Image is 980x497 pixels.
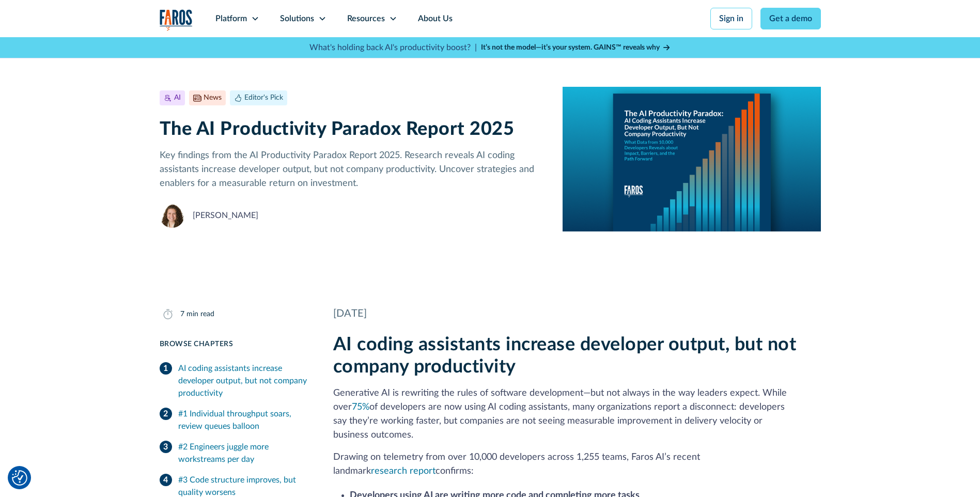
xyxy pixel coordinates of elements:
div: [DATE] [333,306,821,321]
p: Key findings from the AI Productivity Paradox Report 2025. Research reveals AI coding assistants ... [160,149,547,191]
div: Solutions [280,12,314,25]
a: Sign in [710,8,752,29]
a: research report [371,467,435,476]
div: News [204,92,222,103]
button: Cookie Settings [12,470,27,486]
div: min read [186,309,214,320]
div: AI [174,92,181,103]
a: 75% [352,402,369,412]
h2: AI coding assistants increase developer output, but not company productivity [333,334,821,378]
a: #2 Engineers juggle more workstreams per day [160,437,308,470]
div: [PERSON_NAME] [193,209,258,222]
img: Revisit consent button [12,470,27,486]
p: Drawing on telemetry from over 10,000 developers across 1,255 teams, Faros AI’s recent landmark c... [333,451,821,478]
div: Resources [347,12,385,25]
a: AI coding assistants increase developer output, but not company productivity [160,358,308,403]
a: home [160,9,193,30]
img: Logo of the analytics and reporting company Faros. [160,9,193,30]
h1: The AI Productivity Paradox Report 2025 [160,118,547,141]
a: Get a demo [760,8,821,29]
strong: It’s not the model—it’s your system. GAINS™ reveals why [481,44,660,51]
div: Editor's Pick [244,92,283,103]
a: #1 Individual throughput soars, review queues balloon [160,403,308,437]
div: #2 Engineers juggle more workstreams per day [178,441,308,465]
img: A report cover on a blue background. The cover reads:The AI Productivity Paradox: AI Coding Assis... [563,87,820,231]
div: #1 Individual throughput soars, review queues balloon [178,408,308,432]
div: Browse Chapters [160,339,308,350]
p: Generative AI is rewriting the rules of software development—but not always in the way leaders ex... [333,386,821,442]
p: What's holding back AI's productivity boost? | [309,41,477,54]
div: Platform [215,12,247,25]
a: It’s not the model—it’s your system. GAINS™ reveals why [481,42,671,53]
div: 7 [180,309,184,320]
img: Neely Dunlap [160,203,184,228]
div: AI coding assistants increase developer output, but not company productivity [178,362,308,399]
